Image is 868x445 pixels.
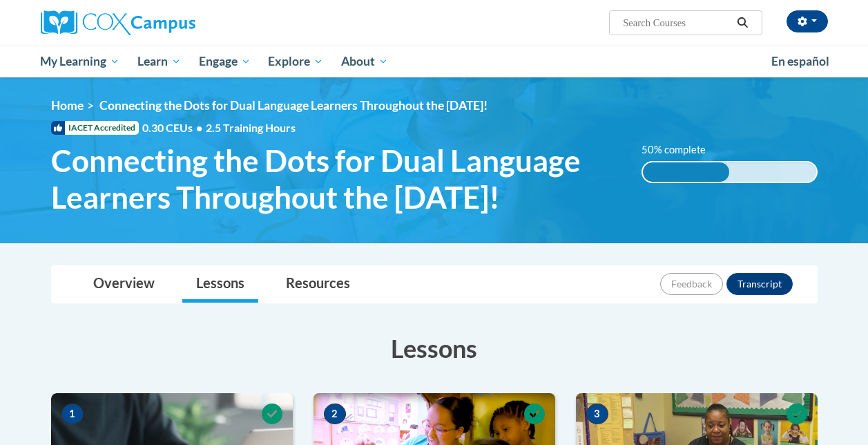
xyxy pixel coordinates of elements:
span: Connecting the Dots for Dual Language Learners Throughout the [DATE]! [99,98,488,113]
span: Explore [268,53,323,70]
span: IACET Accredited [51,121,139,135]
span: Connecting the Dots for Dual Language Learners Throughout the [DATE]! [51,142,621,216]
a: Overview [79,266,168,303]
span: My Learning [40,53,119,70]
span: En español [771,54,829,68]
img: Cox Campus [41,10,195,35]
a: Home [51,98,84,113]
span: 2.5 Training Hours [206,121,296,134]
label: 50% complete [642,142,721,158]
a: En español [762,47,838,76]
a: Lessons [182,266,258,303]
span: Learn [137,53,181,70]
span: 2 [324,404,346,424]
button: Transcript [726,273,793,295]
span: 3 [586,404,608,424]
h3: Lessons [51,331,818,366]
span: 1 [61,404,84,424]
span: • [196,121,202,134]
button: Account Settings [787,10,828,32]
div: Main menu [30,46,838,77]
a: About [332,46,397,77]
button: Feedback [660,273,723,295]
a: My Learning [32,46,129,77]
span: 0.30 CEUs [142,120,206,135]
span: Engage [199,53,251,70]
a: Resources [272,266,364,303]
a: Cox Campus [41,10,289,35]
a: Engage [190,46,260,77]
button: Search [732,15,753,31]
div: 50% complete [643,162,730,182]
input: Search Courses [621,15,732,31]
span: About [341,53,388,70]
a: Learn [128,46,190,77]
a: Explore [259,46,332,77]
